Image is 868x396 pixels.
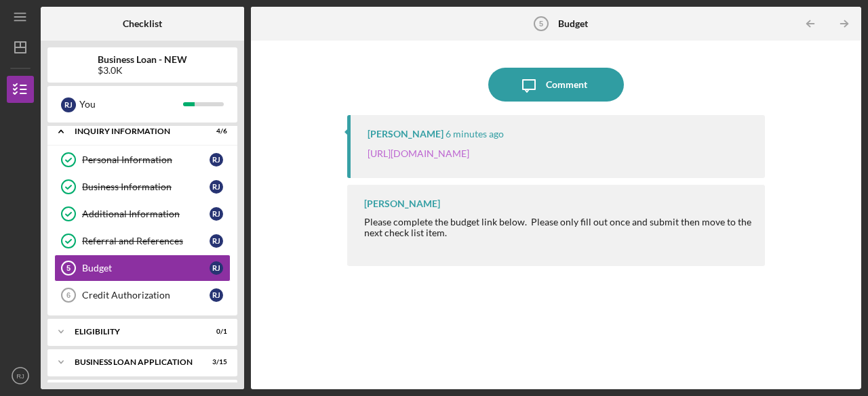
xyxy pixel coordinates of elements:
[54,282,231,309] a: 6Credit AuthorizationRJ
[66,264,71,272] tspan: 5
[203,127,227,135] div: 4 / 6
[546,68,587,102] div: Comment
[82,290,210,301] div: Credit Authorization
[82,181,210,192] div: Business Information
[364,198,440,209] div: [PERSON_NAME]
[75,127,193,135] div: INQUIRY INFORMATION
[210,207,223,221] div: R J
[488,68,624,102] button: Comment
[82,208,210,219] div: Additional Information
[558,18,588,29] b: Budget
[210,288,223,302] div: R J
[54,146,231,173] a: Personal InformationRJ
[54,200,231,227] a: Additional InformationRJ
[54,227,231,255] a: Referral and ReferencesRJ
[66,291,71,299] tspan: 6
[210,261,223,275] div: R J
[75,358,193,366] div: BUSINESS LOAN APPLICATION
[54,173,231,200] a: Business InformationRJ
[82,236,210,246] div: Referral and References
[82,154,210,165] div: Personal Information
[123,18,162,29] b: Checklist
[203,358,227,366] div: 3 / 15
[203,328,227,336] div: 0 / 1
[364,217,751,238] div: Please complete the budget link below. Please only fill out once and submit then move to the next...
[79,93,183,116] div: You
[98,65,187,76] div: $3.0K
[210,234,223,248] div: R J
[82,263,210,273] div: Budget
[210,180,223,194] div: R J
[446,129,504,139] time: 2025-09-12 20:43
[368,129,443,139] div: [PERSON_NAME]
[7,362,34,389] button: RJ
[54,255,231,282] a: 5BudgetRJ
[16,372,24,380] text: RJ
[539,20,543,28] tspan: 5
[98,54,187,65] b: Business Loan - NEW
[368,148,469,159] a: [URL][DOMAIN_NAME]
[75,328,193,336] div: ELIGIBILITY
[61,97,76,112] div: R J
[210,153,223,167] div: R J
